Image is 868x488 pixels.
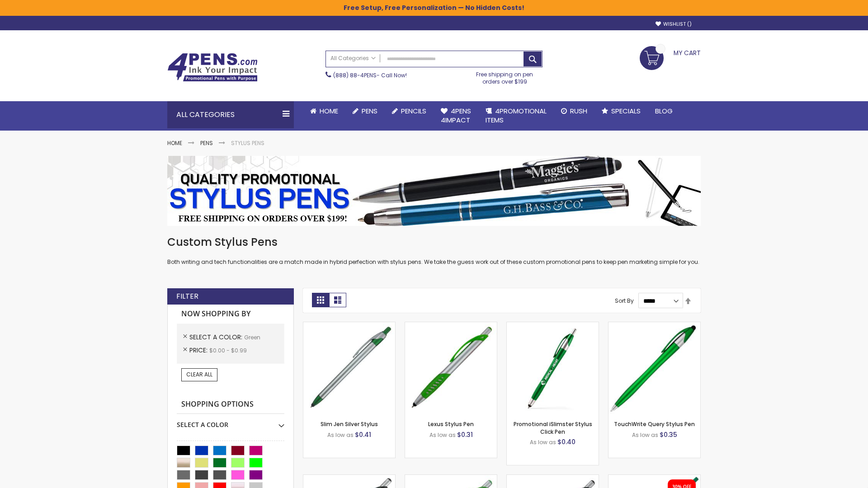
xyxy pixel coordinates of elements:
[231,139,264,147] strong: Stylus Pens
[478,101,554,131] a: 4PROMOTIONALITEMS
[327,431,354,439] span: As low as
[186,371,212,378] span: Clear All
[355,430,371,439] span: $0.41
[405,322,497,414] img: Lexus Stylus Pen-Green
[614,420,695,428] a: TouchWrite Query Stylus Pen
[660,430,677,439] span: $0.35
[655,106,673,116] span: Blog
[326,51,380,66] a: All Categories
[429,431,456,439] span: As low as
[467,67,543,85] div: Free shipping on pen orders over $199
[514,420,592,435] a: Promotional iSlimster Stylus Click Pen
[177,305,284,324] strong: Now Shopping by
[176,291,198,301] strong: Filter
[434,101,478,131] a: 4Pens4impact
[656,21,692,28] a: Wishlist
[333,71,377,79] a: (888) 88-4PENS
[303,474,395,482] a: Boston Stylus Pen-Green
[303,322,395,414] img: Slim Jen Silver Stylus-Green
[530,438,556,446] span: As low as
[312,293,329,307] strong: Grid
[609,322,700,329] a: TouchWrite Query Stylus Pen-Green
[507,322,599,414] img: Promotional iSlimster Stylus Click Pen-Green
[554,101,594,121] a: Rush
[189,346,209,355] span: Price
[362,106,377,116] span: Pens
[570,106,587,116] span: Rush
[177,414,284,429] div: Select A Color
[303,322,395,329] a: Slim Jen Silver Stylus-Green
[321,420,378,428] a: Slim Jen Silver Stylus
[167,235,701,266] div: Both writing and tech functionalities are a match made in hybrid perfection with stylus pens. We ...
[611,106,641,116] span: Specials
[320,106,338,116] span: Home
[177,395,284,414] strong: Shopping Options
[615,297,634,305] label: Sort By
[648,101,680,121] a: Blog
[200,139,213,147] a: Pens
[405,322,497,329] a: Lexus Stylus Pen-Green
[507,474,599,482] a: Lexus Metallic Stylus Pen-Green
[486,106,547,125] span: 4PROMOTIONAL ITEMS
[167,235,701,249] h1: Custom Stylus Pens
[441,106,471,125] span: 4Pens 4impact
[609,322,700,414] img: TouchWrite Query Stylus Pen-Green
[632,431,658,439] span: As low as
[401,106,426,116] span: Pencils
[345,101,385,121] a: Pens
[457,430,473,439] span: $0.31
[167,156,701,226] img: Stylus Pens
[244,333,260,341] span: Green
[557,437,576,446] span: $0.40
[405,474,497,482] a: Boston Silver Stylus Pen-Green
[303,101,345,121] a: Home
[181,368,217,381] a: Clear All
[167,101,294,128] div: All Categories
[209,347,247,354] span: $0.00 - $0.99
[330,55,376,62] span: All Categories
[167,53,258,82] img: 4Pens Custom Pens and Promotional Products
[594,101,648,121] a: Specials
[428,420,474,428] a: Lexus Stylus Pen
[385,101,434,121] a: Pencils
[167,139,182,147] a: Home
[507,322,599,329] a: Promotional iSlimster Stylus Click Pen-Green
[609,474,700,482] a: iSlimster II - Full Color-Green
[189,333,244,342] span: Select A Color
[333,71,407,79] span: - Call Now!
